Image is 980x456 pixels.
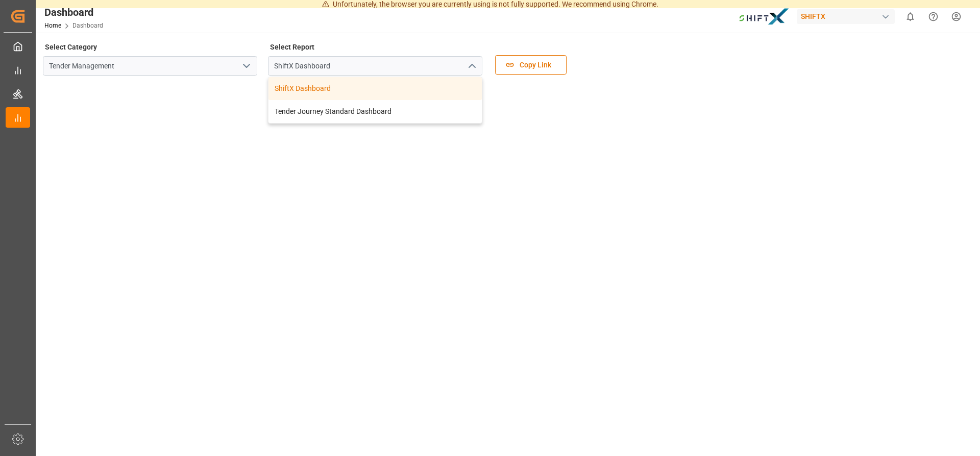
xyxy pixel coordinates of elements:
input: Type to search/select [43,56,257,76]
input: Type to search/select [268,56,482,76]
span: Copy Link [514,60,556,70]
button: Copy Link [495,55,567,75]
a: Home [44,22,61,29]
button: show 0 new notifications [899,5,922,28]
label: Select Category [43,40,99,54]
img: Bildschirmfoto%202024-11-13%20um%2009.31.44.png_1731487080.png [739,8,790,26]
div: Tender Journey Standard Dashboard [268,100,482,123]
div: Dashboard [44,5,103,20]
button: close menu [463,58,479,74]
button: Help Center [922,5,945,28]
div: ShiftX Dashboard [268,77,482,100]
label: Select Report [268,40,316,54]
button: SHIFTX [797,7,899,26]
button: open menu [238,58,254,74]
div: SHIFTX [797,9,895,24]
